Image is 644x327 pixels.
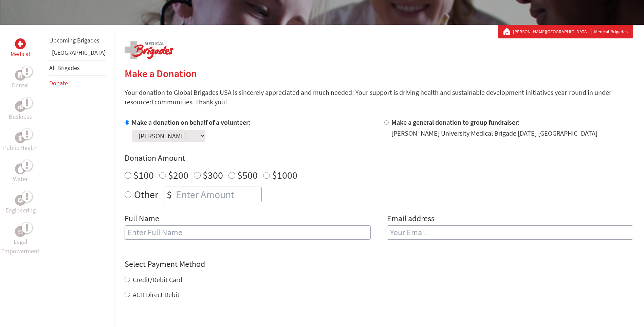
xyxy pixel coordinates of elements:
[133,290,180,299] label: ACH Direct Debit
[125,213,159,225] label: Full Name
[12,70,29,90] a: DentalDental
[125,67,633,80] h2: Make a Donation
[272,169,297,182] label: $1000
[15,163,26,174] div: Water
[1,237,39,256] p: Legal Empowerment
[1,226,39,256] a: Legal EmpowermentLegal Empowerment
[49,48,106,60] li: Panama
[49,33,106,48] li: Upcoming Brigades
[174,187,261,202] input: Enter Amount
[503,28,628,35] div: Medical Brigades
[11,38,30,59] a: MedicalMedical
[18,197,23,203] img: Engineering
[18,134,23,141] img: Public Health
[13,163,28,184] a: WaterWater
[11,49,30,59] p: Medical
[391,128,597,138] div: [PERSON_NAME] University Medical Brigade [DATE] [GEOGRAPHIC_DATA]
[164,187,174,202] div: $
[49,60,106,76] li: All Brigades
[49,76,106,91] li: Donate
[18,165,23,173] img: Water
[15,101,26,112] div: Business
[513,28,591,35] a: [PERSON_NAME][GEOGRAPHIC_DATA]
[9,101,32,121] a: BusinessBusiness
[3,143,38,153] p: Public Health
[134,187,158,202] label: Other
[5,195,36,215] a: EngineeringEngineering
[125,259,633,270] h4: Select Payment Method
[15,226,26,237] div: Legal Empowerment
[12,81,29,90] p: Dental
[15,70,26,81] div: Dental
[49,64,80,72] a: All Brigades
[18,72,23,78] img: Dental
[3,132,38,153] a: Public HealthPublic Health
[5,206,36,215] p: Engineering
[125,225,371,240] input: Enter Full Name
[125,153,633,163] h4: Donation Amount
[18,104,23,109] img: Business
[168,169,188,182] label: $200
[391,118,520,126] label: Make a general donation to group fundraiser:
[125,41,173,59] img: logo-medical.png
[49,36,99,44] a: Upcoming Brigades
[387,213,435,225] label: Email address
[13,174,28,184] p: Water
[18,229,23,234] img: Legal Empowerment
[9,112,32,121] p: Business
[133,275,182,284] label: Credit/Debit Card
[15,132,26,143] div: Public Health
[203,169,223,182] label: $300
[15,38,26,49] div: Medical
[15,195,26,206] div: Engineering
[125,88,633,107] p: Your donation to Global Brigades USA is sincerely appreciated and much needed! Your support is dr...
[18,41,23,47] img: Medical
[49,79,68,87] a: Donate
[133,169,154,182] label: $100
[132,118,251,126] label: Make a donation on behalf of a volunteer:
[387,225,633,240] input: Your Email
[237,169,258,182] label: $500
[52,49,106,56] a: [GEOGRAPHIC_DATA]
